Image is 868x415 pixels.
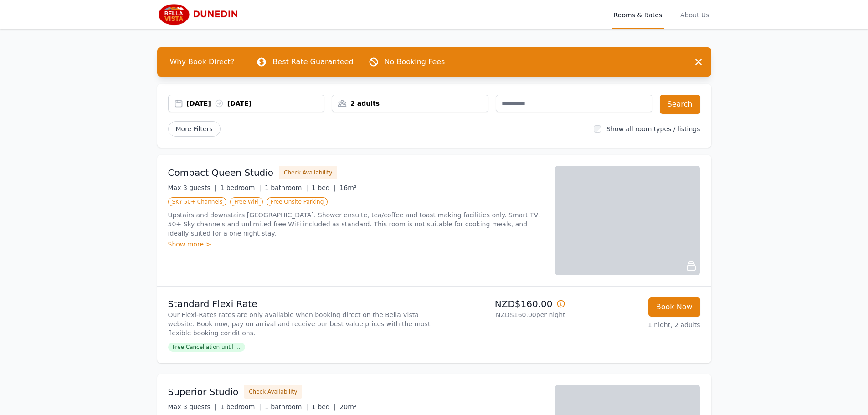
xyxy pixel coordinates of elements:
[168,166,274,179] h3: Compact Queen Studio
[660,95,700,114] button: Search
[267,197,328,206] span: Free Onsite Parking
[168,343,245,352] span: Free Cancellation until ...
[438,297,565,310] p: NZD$160.00
[332,99,488,108] div: 2 adults
[168,403,217,410] span: Max 3 guests |
[157,4,245,26] img: Bella Vista Dunedin
[312,184,336,191] span: 1 bed |
[385,56,445,67] p: No Booking Fees
[220,184,261,191] span: 1 bedroom |
[163,53,242,71] span: Why Book Direct?
[272,56,353,67] p: Best Rate Guaranteed
[279,166,337,179] button: Check Availability
[312,403,336,410] span: 1 bed |
[339,403,356,410] span: 20m²
[265,184,308,191] span: 1 bathroom |
[230,197,263,206] span: Free WiFi
[265,403,308,410] span: 1 bathroom |
[438,310,565,319] p: NZD$160.00 per night
[168,385,239,398] h3: Superior Studio
[573,320,700,329] p: 1 night, 2 adults
[168,184,217,191] span: Max 3 guests |
[648,297,700,317] button: Book Now
[187,99,324,108] div: [DATE] [DATE]
[168,240,544,249] div: Show more >
[244,385,302,399] button: Check Availability
[168,121,221,137] span: More Filters
[339,184,356,191] span: 16m²
[168,310,431,338] p: Our Flexi-Rates rates are only available when booking direct on the Bella Vista website. Book now...
[168,210,544,238] p: Upstairs and downstairs [GEOGRAPHIC_DATA]. Shower ensuite, tea/coffee and toast making facilities...
[606,125,700,133] label: Show all room types / listings
[168,197,227,206] span: SKY 50+ Channels
[220,403,261,410] span: 1 bedroom |
[168,297,431,310] p: Standard Flexi Rate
